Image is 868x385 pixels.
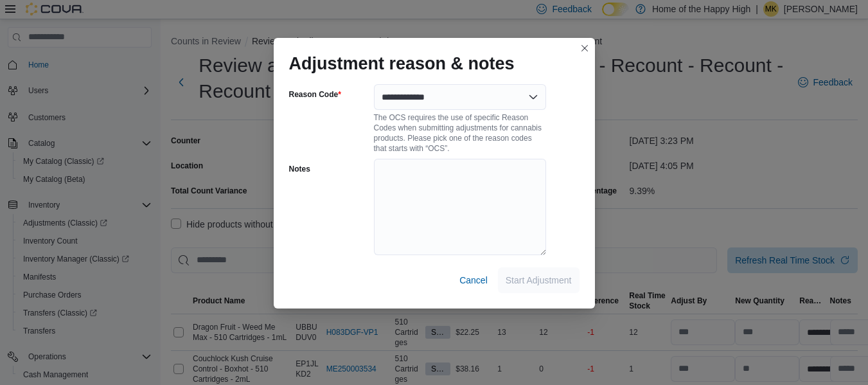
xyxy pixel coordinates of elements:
div: The OCS requires the use of specific Reason Codes when submitting adjustments for cannabis produc... [374,110,546,154]
label: Reason Code [289,89,341,100]
label: Notes [289,164,310,174]
button: Cancel [454,267,493,293]
span: Start Adjustment [506,274,572,287]
button: Closes this modal window [577,40,592,56]
h1: Adjustment reason & notes [289,53,515,74]
span: Cancel [459,274,488,287]
button: Start Adjustment [498,267,580,293]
